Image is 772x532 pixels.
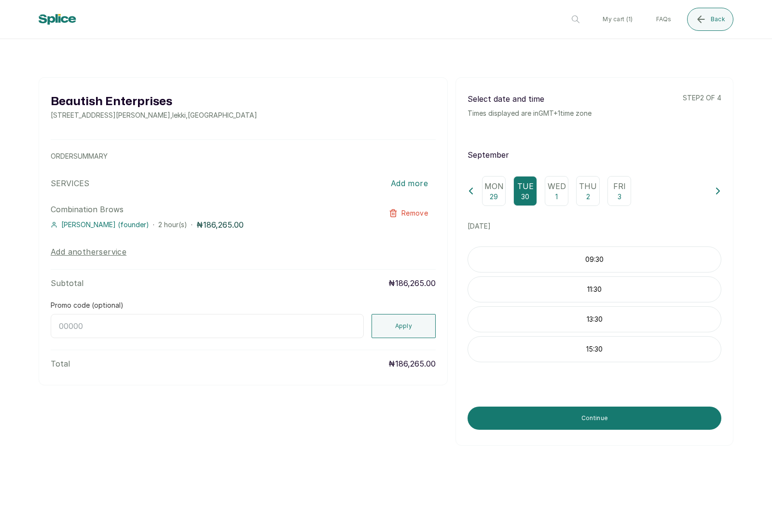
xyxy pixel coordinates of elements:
[381,204,436,223] button: Remove
[490,192,498,202] p: 29
[468,285,721,294] p: 11:30
[687,8,733,31] button: Back
[51,93,257,110] h2: Beautish Enterprises
[51,219,358,231] div: · ·
[468,149,721,161] p: September
[555,192,558,202] p: 1
[484,180,504,192] p: Mon
[383,173,436,194] button: Add more
[51,204,358,215] p: Combination Brows
[51,358,70,369] p: Total
[613,180,626,192] p: Fri
[468,109,592,118] p: Times displayed are in GMT+1 time zone
[51,314,364,338] input: 00000
[388,277,436,289] p: ₦186,265.00
[388,358,436,369] p: ₦186,265.00
[51,300,124,310] label: Promo code (optional)
[51,277,83,289] p: Subtotal
[372,314,436,338] button: Apply
[683,93,721,103] p: step 2 of 4
[158,220,187,229] span: 2 hour(s)
[586,192,590,202] p: 2
[468,255,721,264] p: 09:30
[51,177,89,189] p: SERVICES
[711,15,725,23] span: Back
[548,180,566,192] p: Wed
[595,8,640,31] button: My cart (1)
[468,407,721,430] button: Continue
[521,192,529,202] p: 30
[401,208,428,218] span: Remove
[468,314,721,324] p: 13:30
[468,221,721,231] p: [DATE]
[618,192,621,202] p: 3
[579,180,597,192] p: Thu
[468,344,721,354] p: 15:30
[51,110,257,120] p: [STREET_ADDRESS][PERSON_NAME] , lekki , [GEOGRAPHIC_DATA]
[468,93,592,105] p: Select date and time
[51,246,126,258] button: Add anotherservice
[517,180,534,192] p: Tue
[196,219,244,231] p: ₦186,265.00
[648,8,679,31] button: FAQs
[61,220,149,230] span: [PERSON_NAME] (founder)
[51,151,436,161] p: ORDER SUMMARY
